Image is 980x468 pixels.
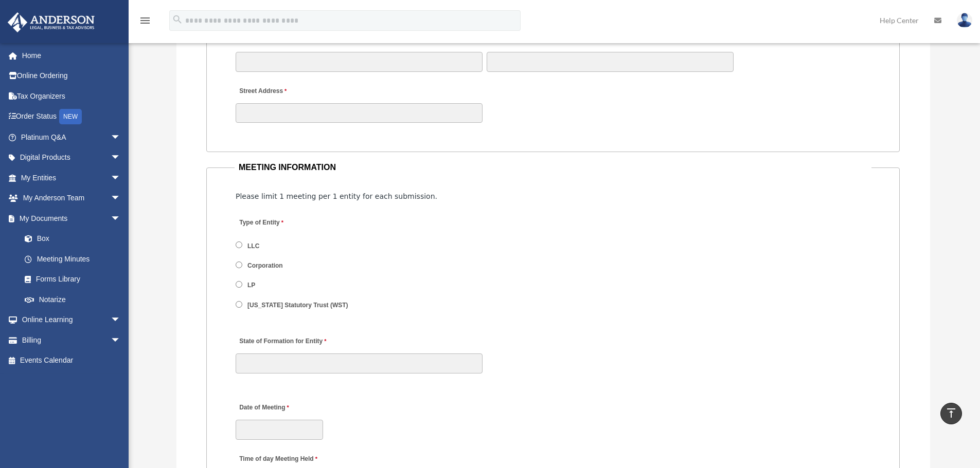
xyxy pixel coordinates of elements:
a: Home [7,45,136,66]
a: menu [139,18,151,27]
a: Platinum Q&Aarrow_drop_down [7,127,136,147]
span: Please limit 1 meeting per 1 entity for each submission. [236,192,437,200]
span: arrow_drop_down [111,167,131,189]
a: My Entitiesarrow_drop_down [7,167,136,188]
label: Type of Entity [236,216,333,230]
span: arrow_drop_down [111,330,131,351]
a: Meeting Minutes [14,249,131,269]
span: arrow_drop_down [111,147,131,169]
span: arrow_drop_down [111,127,131,148]
a: Forms Library [14,269,136,290]
label: LP [244,281,259,290]
label: Date of Meeting [236,401,333,415]
a: Events Calendar [7,350,136,371]
a: My Documentsarrow_drop_down [7,208,136,229]
a: Billingarrow_drop_down [7,330,136,350]
div: NEW [59,109,82,124]
label: State of Formation for Entity [236,335,329,349]
label: Time of day Meeting Held [236,453,333,466]
img: User Pic [957,13,972,28]
label: LLC [244,241,263,251]
a: Online Ordering [7,66,136,86]
a: Digital Productsarrow_drop_down [7,147,136,168]
a: Notarize [14,289,136,310]
i: vertical_align_top [945,407,957,419]
a: My Anderson Teamarrow_drop_down [7,188,136,209]
a: Online Learningarrow_drop_down [7,310,136,330]
img: Anderson Advisors Platinum Portal [5,12,98,32]
label: Street Address [236,85,333,99]
i: menu [139,14,151,27]
a: Tax Organizers [7,86,136,106]
span: arrow_drop_down [111,310,131,331]
i: search [172,14,183,25]
label: [US_STATE] Statutory Trust (WST) [244,301,352,310]
span: arrow_drop_down [111,208,131,229]
a: vertical_align_top [940,403,962,424]
label: Corporation [244,261,287,271]
span: arrow_drop_down [111,188,131,209]
a: Box [14,229,136,249]
a: Order StatusNEW [7,106,136,127]
legend: MEETING INFORMATION [235,160,871,175]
